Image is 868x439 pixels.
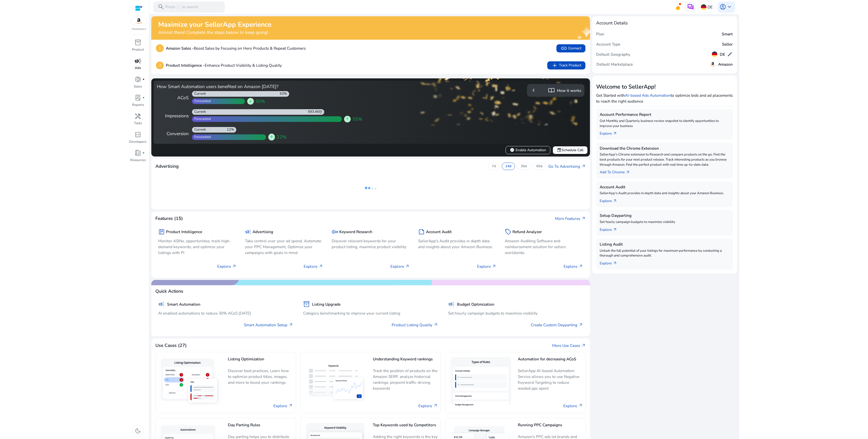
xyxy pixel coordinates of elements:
[555,216,586,221] a: More Featuresarrow_outward
[547,61,585,69] button: addTrack Product
[280,92,289,96] div: 63%
[345,117,350,121] span: arrow_upward
[165,4,198,10] p: Press to search
[135,76,141,83] span: donut_small
[135,39,141,46] span: inventory_2
[135,113,141,120] span: handyman
[521,164,527,169] p: 30d
[531,322,583,328] a: Create Custom Dayparting
[192,135,211,139] div: Forecasted
[303,301,310,307] span: inventory_2
[600,258,622,266] a: Explorearrow_outward
[613,261,617,266] span: arrow_outward
[457,302,494,307] h5: Budget Optimization
[553,146,588,154] button: eventSchedule Call
[157,94,189,101] div: ACoS
[308,110,325,114] div: 593.46만
[166,63,205,68] b: Product Intelligence -
[312,302,341,307] h5: Listing Upgrade
[232,264,237,269] span: arrow_outward
[129,112,147,130] a: handymanTools
[167,302,200,307] h5: Smart Automation
[551,62,581,69] span: Track Product
[134,84,142,89] p: Sales
[158,21,271,29] h2: Maximize your SellerApp Experience
[192,99,211,104] div: Forecasted
[600,191,730,196] p: SellerApp's Audit provides in depth data and insights about your Amazon Business.
[426,230,452,234] h5: Account Audit
[228,423,293,432] h5: Day Parting Rules
[390,263,410,269] p: Explore
[564,263,583,269] p: Explore
[505,164,511,169] p: 14d
[156,44,164,52] p: 1
[129,130,147,149] a: code_blocksDevelopers
[156,62,164,69] p: 2
[596,20,628,26] h4: Account Details
[157,112,189,119] div: Impressions
[578,403,583,408] span: arrow_outward
[373,423,438,432] h5: Top Keywords used by Competitors
[557,88,581,93] h5: How it works
[418,403,438,409] a: Explore
[129,93,147,112] a: lab_profilefiber_manual_recordReports
[600,225,622,233] a: Explorearrow_outward
[510,147,546,153] span: Enable Automation
[596,62,633,67] h5: Default Marketplace
[506,146,550,154] button: verifiedEnable Automation
[277,134,286,140] span: 22%
[551,62,558,69] span: add
[129,139,147,145] p: Developers
[492,164,496,169] p: 7d
[135,150,141,156] span: book_4
[228,357,293,366] h5: Listing Optimization
[273,403,293,409] a: Explore
[166,62,282,68] p: Enhance Product Visibility & Listing Quality
[228,368,293,389] p: Discover best practices, Learn how to optimize product titles, images, and more to boost your ran...
[600,129,622,136] a: Explorearrow_outward
[289,323,293,327] span: arrow_outward
[132,103,144,108] p: Reports
[245,229,252,235] span: campaign
[722,42,733,47] h5: Seller
[418,229,425,235] span: summarize
[158,238,237,256] p: Monitor ASINs, opportunities, track high-demand keywords, and optimize your listings with PI
[245,238,323,256] p: Take control over your ad spend, Automate your PPC Management, Optimize your campaigns with goals...
[304,263,323,269] p: Explore
[448,355,513,410] img: Automation for decreasing ACoS
[155,216,183,221] h4: Features (15)
[448,310,583,316] p: Set hourly campaign budgets to maximize visibility
[332,238,410,250] p: Discover relevant keywords for your product listing, maximize product visibility
[600,248,730,259] p: Unlock the full potential of your listings for maximum performance by conducting a thorough and c...
[712,51,717,57] img: de.svg
[158,30,271,35] h4: Almost there! Complete the steps below to keep going!
[142,78,145,81] span: fiber_manual_record
[600,196,622,204] a: Explorearrow_outward
[722,32,733,36] h5: Smart
[217,263,237,269] p: Explore
[129,75,147,93] a: donut_smallfiber_manual_recordSales
[166,230,202,234] h5: Product Intelligence
[557,148,562,152] span: event
[600,220,730,225] p: Set hourly campaign budgets to maximize visibility
[564,403,583,409] a: Explore
[552,343,586,348] a: More Use Casesarrow_outward
[129,38,147,56] a: inventory_2Product
[596,32,605,36] h5: Plan
[600,242,730,247] h5: Listing Audit
[256,98,265,105] span: 30%
[581,164,586,169] span: arrow_outward
[581,343,586,348] span: arrow_outward
[132,47,144,52] p: Product
[613,228,617,232] span: arrow_outward
[135,58,141,64] span: campaign
[131,17,146,25] img: amazon.svg
[134,121,142,126] p: Tools
[373,357,438,366] h5: Understanding Keyword rankings
[373,368,438,391] p: Track the position of products on the Amazon SERP, analyze historical rankings, pinpoint traffic-...
[718,62,733,67] h5: Amazon
[253,230,273,234] h5: Advertising
[418,238,496,250] p: SellerApp's Audit provides in depth data and insights about your Amazon Business.
[518,357,583,366] h5: Automation for decreasing ACoS
[518,368,583,391] p: SellerApp AI-based Automation Service allows you to use Negative Keyword Targeting to reduce wast...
